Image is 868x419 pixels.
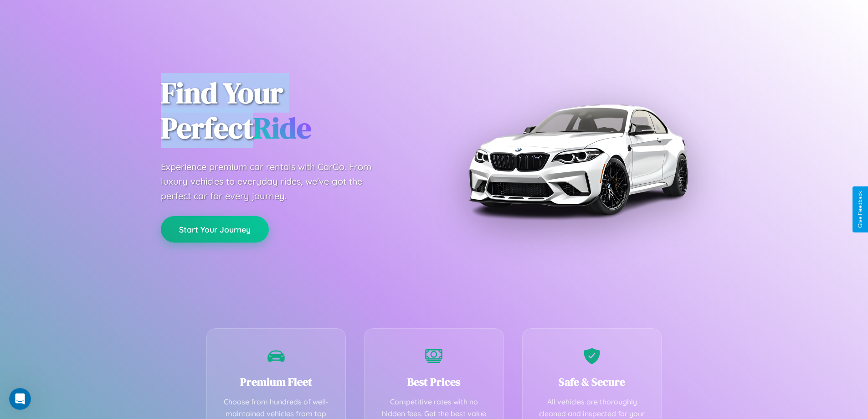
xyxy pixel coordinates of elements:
button: Start Your Journey [161,216,269,243]
div: Give Feedback [857,191,863,228]
h1: Find Your Perfect [161,76,421,146]
h3: Safe & Secure [536,374,648,389]
h3: Best Prices [378,374,490,389]
span: Ride [253,108,311,148]
p: Experience premium car rentals with CarGo. From luxury vehicles to everyday rides, we've got the ... [161,160,389,203]
h3: Premium Fleet [221,374,332,389]
img: Premium BMW car rental vehicle [464,46,692,274]
iframe: Intercom live chat [9,388,31,410]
